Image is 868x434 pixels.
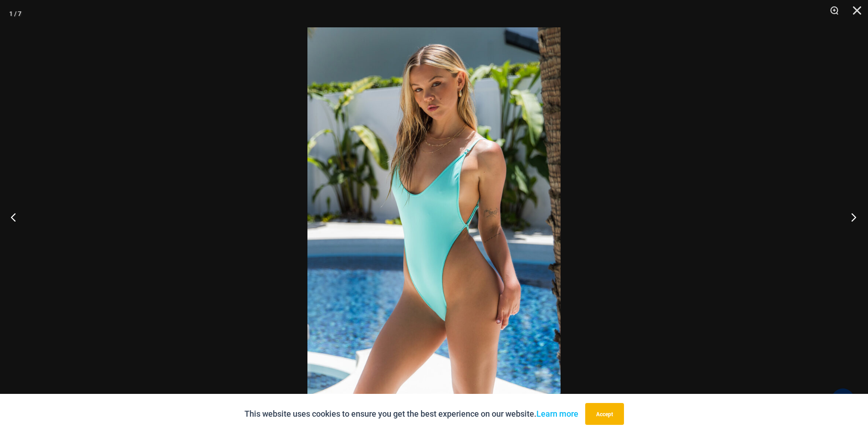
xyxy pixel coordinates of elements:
button: Next [834,194,868,240]
p: This website uses cookies to ensure you get the best experience on our website. [244,407,578,421]
button: Accept [585,403,624,425]
div: 1 / 7 [9,7,21,21]
a: Learn more [536,409,578,418]
img: Thunder Turquoise 8931 One Piece 03 [307,27,561,407]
